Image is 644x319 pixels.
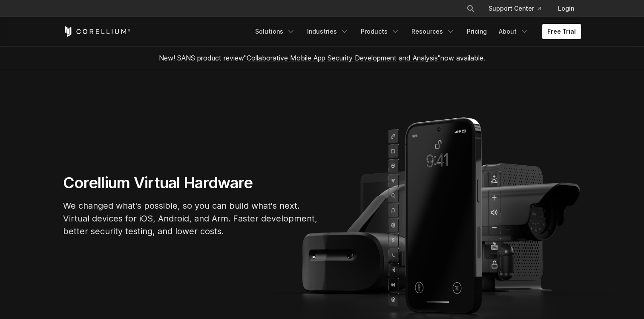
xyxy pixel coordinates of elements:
a: Pricing [462,24,492,39]
a: Industries [302,24,354,39]
a: Corellium Home [63,26,131,37]
a: Solutions [250,24,300,39]
span: New! SANS product review now available. [159,54,485,62]
a: Free Trial [542,24,581,39]
a: "Collaborative Mobile App Security Development and Analysis" [244,54,440,62]
a: Login [551,1,581,16]
p: We changed what's possible, so you can build what's next. Virtual devices for iOS, Android, and A... [63,199,319,238]
h1: Corellium Virtual Hardware [63,173,319,193]
div: Navigation Menu [250,24,581,39]
a: Products [356,24,405,39]
button: Search [463,1,478,16]
a: Resources [406,24,460,39]
div: Navigation Menu [456,1,581,16]
a: Support Center [482,1,548,16]
a: About [494,24,534,39]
